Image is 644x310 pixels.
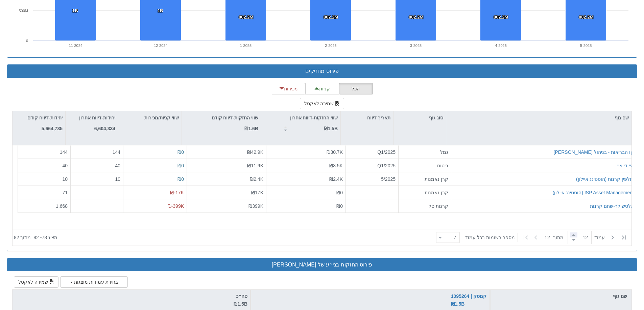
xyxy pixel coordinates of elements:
[410,44,422,48] text: 3-2025
[495,44,507,48] text: 4-2025
[15,292,247,308] div: סה״כ
[79,114,115,121] p: יחידות-דיווח אחרון
[491,290,631,303] div: שם גוף
[446,111,631,124] div: שם גוף
[290,114,338,121] p: שווי החזקות-דיווח אחרון
[60,276,128,288] button: בחירת עמודות מוצגות
[27,114,63,121] p: יחידות-דיווח קודם
[19,9,28,13] text: 500M
[393,111,446,124] div: סוג גוף
[158,8,163,13] tspan: 1B
[154,44,167,48] text: 12-2024
[494,15,508,20] tspan: 802.2M
[69,44,82,48] text: 11-2024
[451,292,486,308] div: קמטק | 1095264
[465,234,515,241] span: ‏מספר רשומות בכל עמוד
[341,111,393,124] div: תאריך דיווח
[409,15,423,20] tspan: 802.2M
[72,8,78,13] tspan: 1B
[14,276,58,288] button: שמירה לאקסל
[244,126,258,131] strong: ₪1.6B
[118,111,182,124] div: שווי קניות/מכירות
[580,44,592,48] text: 5-2025
[94,126,115,131] strong: 6,604,334
[451,301,465,307] span: ₪1.5B
[451,292,486,308] button: קמטק | 1095264 ₪1.5B
[12,262,632,268] h3: פירוט החזקות בני״ע של [PERSON_NAME]
[212,114,258,121] p: שווי החזקות-דיווח קודם
[579,15,593,20] tspan: 802.2M
[433,230,630,245] div: ‏ מתוך
[545,234,553,241] span: 12
[234,301,247,307] span: ₪1.5B
[324,126,338,131] strong: ₪1.5B
[339,83,373,94] button: הכל
[272,83,306,94] button: מכירות
[239,15,253,20] tspan: 802.2M
[26,39,28,43] text: 0
[325,44,336,48] text: 2-2025
[42,126,63,131] strong: 5,664,735
[594,234,605,241] span: ‏עמוד
[324,15,338,20] tspan: 802.2M
[12,68,632,74] h3: פירוט מחזיקים
[240,44,252,48] text: 1-2025
[14,230,57,245] div: ‏מציג 78 - 82 ‏ מתוך 82
[305,83,339,94] button: קניות
[300,98,344,109] button: שמירה לאקסל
